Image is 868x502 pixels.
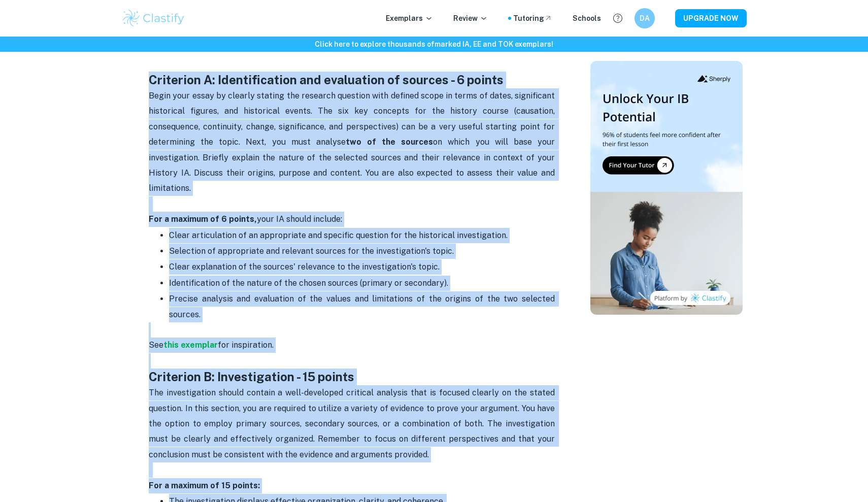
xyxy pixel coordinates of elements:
img: Clastify logo [121,8,186,28]
h6: DA [639,13,651,24]
p: Exemplars [386,13,433,24]
h6: Click here to explore thousands of marked IA, EE and TOK exemplars ! [2,39,866,50]
span: Begin your essay by clearly stating the research question with defined scope in terms of dates, s... [149,91,557,193]
strong: two of the sources [346,137,433,147]
span: Selection of appropriate and relevant sources for the investigation's topic. [169,246,454,256]
button: DA [635,8,655,28]
span: The investigation should contain a well-developed critical analysis that is focused clearly on th... [149,388,557,459]
span: your IA should include: [149,214,342,224]
a: Schools [573,13,601,24]
a: Tutoring [513,13,552,24]
strong: For a maximum of 6 points, [149,214,257,224]
span: Clear articulation of an appropriate and specific question for the historical investigation. [169,230,508,240]
span: See [149,340,163,350]
span: Precise analysis and evaluation of the values and limitations of the origins of the two selected ... [169,294,557,319]
strong: Criterion A: Identification and evaluation of sources - 6 points [149,73,504,87]
span: for inspiration. [218,340,274,350]
a: this exemplar [163,340,218,350]
strong: Criterion B: Investigation - 15 points [149,370,354,384]
p: Review [453,13,488,24]
button: UPGRADE NOW [675,9,747,27]
strong: For a maximum of 15 points: [149,481,260,490]
span: Clear explanation of the sources' relevance to the investigation's topic. [169,262,440,272]
img: Thumbnail [590,61,743,315]
button: Help and Feedback [609,10,626,27]
span: Identification of the nature of the chosen sources (primary or secondary). [169,278,448,288]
